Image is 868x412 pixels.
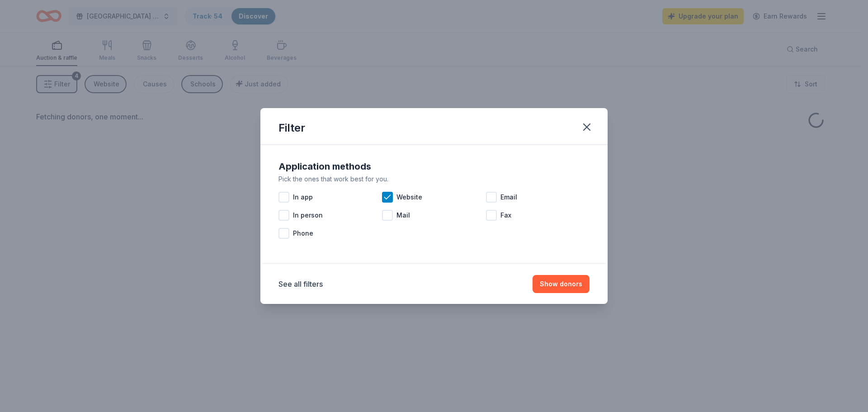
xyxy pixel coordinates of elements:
div: Application methods [278,159,590,174]
button: See all filters [278,279,323,289]
span: Website [396,192,422,203]
div: Filter [278,121,305,135]
span: In app [293,192,313,203]
button: Show donors [533,275,590,293]
span: In person [293,210,323,221]
div: Pick the ones that work best for you. [278,174,590,185]
span: Fax [500,210,511,221]
span: Email [500,192,517,203]
span: Phone [293,228,313,239]
span: Mail [396,210,410,221]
